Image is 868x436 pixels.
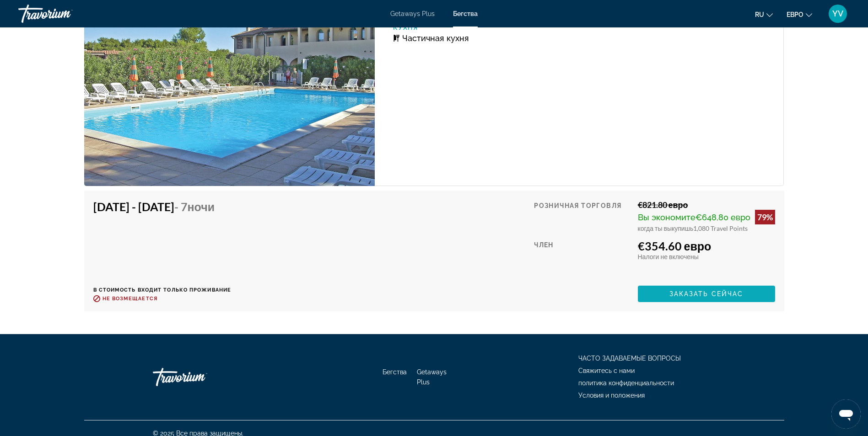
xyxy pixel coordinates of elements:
span: евро [787,11,803,18]
iframe: Schaltfläche zum Öffnen des Messaging-Fensters [831,399,861,429]
span: Налоги не включены [638,253,699,261]
span: YV [832,9,843,18]
a: Бегства [383,368,407,376]
button: Заказать сейчас [638,286,775,302]
font: €354.60 евро [638,239,712,253]
span: Вы экономите [638,213,695,222]
div: 79% [755,210,775,224]
p: Кухня [393,24,579,31]
a: Getaways Plus [390,10,435,17]
a: Свяжитесь с нами [578,367,635,374]
font: €821.80 евро [638,200,688,210]
button: Изменить валюту [787,8,812,21]
h4: [DATE] - [DATE] [93,200,225,213]
span: - 7 [174,200,215,213]
a: Травориум [18,2,110,26]
span: когда ты выкупишь [638,224,694,232]
a: Бегства [453,10,478,17]
span: Не возмещается [102,296,157,302]
span: ru [755,11,764,18]
a: Идите домой [153,363,244,391]
span: Заказать сейчас [669,290,744,298]
a: политика конфиденциальности [578,379,674,387]
a: ЧАСТО ЗАДАВАЕМЫЕ ВОПРОСЫ [578,355,681,362]
span: 1,080 Travel Points [693,224,748,232]
a: Getaways Plus [417,368,447,386]
button: Пользовательское меню [826,4,850,23]
span: Частичная кухня [402,33,469,43]
button: Изменение языка [755,8,773,21]
a: Условия и положения [578,392,645,399]
div: Розничная торговля [534,200,631,232]
font: €648,80 евро [695,213,750,222]
span: ночи [188,200,215,213]
p: В стоимость входит только проживание [93,287,232,293]
div: Член [534,239,631,279]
